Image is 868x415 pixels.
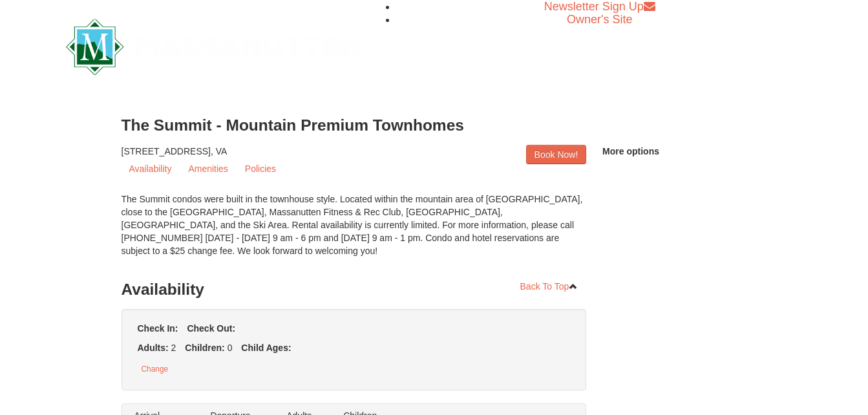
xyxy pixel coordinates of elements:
[171,343,176,353] span: 2
[512,277,587,296] a: Back To Top
[241,343,291,353] strong: Child Ages:
[134,361,176,378] button: Change
[122,277,587,303] h3: Availability
[66,19,362,75] img: Massanutten Resort Logo
[602,146,659,156] span: More options
[138,343,169,353] strong: Adults:
[122,159,180,178] a: Availability
[187,323,235,334] strong: Check Out:
[185,343,224,353] strong: Children:
[138,323,178,334] strong: Check In:
[526,145,587,164] a: Book Now!
[66,30,362,60] a: Massanutten Resort
[567,13,632,26] a: Owner's Site
[237,159,284,178] a: Policies
[122,193,587,270] div: The Summit condos were built in the townhouse style. Located within the mountain area of [GEOGRAP...
[122,112,747,138] h3: The Summit - Mountain Premium Townhomes
[228,343,233,353] span: 0
[180,159,235,178] a: Amenities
